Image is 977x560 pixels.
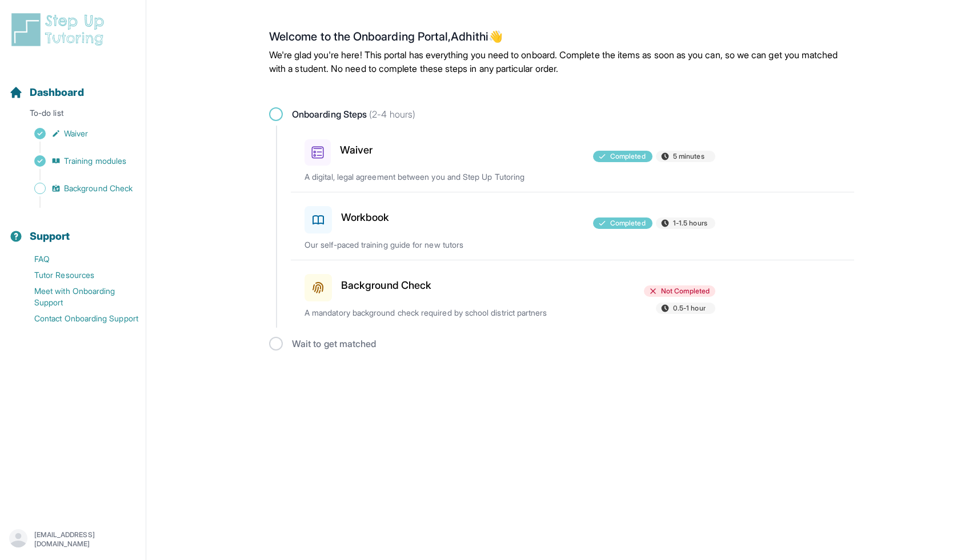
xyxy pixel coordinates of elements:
span: Background Check [64,183,133,194]
p: Our self-paced training guide for new tutors [305,239,572,251]
span: Completed [610,219,646,228]
span: Dashboard [30,84,84,100]
a: Dashboard [9,84,84,100]
button: [EMAIL_ADDRESS][DOMAIN_NAME] [9,529,137,550]
a: Background CheckNot Completed0.5-1 hourA mandatory background check required by school district p... [291,260,854,328]
a: WorkbookCompleted1-1.5 hoursOur self-paced training guide for new tutors [291,192,854,260]
a: WaiverCompleted5 minutesA digital, legal agreement between you and Step Up Tutoring [291,126,854,192]
span: Not Completed [661,287,710,296]
p: We're glad you're here! This portal has everything you need to onboard. Complete the items as soo... [269,48,854,75]
span: Onboarding Steps [292,107,415,121]
span: 1-1.5 hours [673,219,707,228]
a: Tutor Resources [9,267,146,283]
span: 5 minutes [673,152,704,161]
span: 0.5-1 hour [673,304,706,313]
a: Training modules [9,153,146,169]
p: To-do list [5,107,141,123]
span: Training modules [64,155,126,167]
h3: Waiver [340,142,373,158]
h2: Welcome to the Onboarding Portal, Adhithi 👋 [269,30,854,48]
p: A digital, legal agreement between you and Step Up Tutoring [305,171,572,183]
a: Meet with Onboarding Support [9,283,146,311]
p: A mandatory background check required by school district partners [305,307,572,319]
p: [EMAIL_ADDRESS][DOMAIN_NAME] [34,530,137,549]
button: Dashboard [5,66,141,105]
a: Background Check [9,180,146,196]
span: Support [30,228,70,244]
span: (2-4 hours) [367,108,415,120]
h3: Workbook [341,210,390,225]
img: logo [9,11,111,48]
button: Support [5,210,141,249]
span: Completed [610,152,646,161]
a: FAQ [9,251,146,267]
span: Waiver [64,128,88,139]
a: Waiver [9,126,146,142]
h3: Background Check [341,277,431,293]
a: Contact Onboarding Support [9,311,146,327]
